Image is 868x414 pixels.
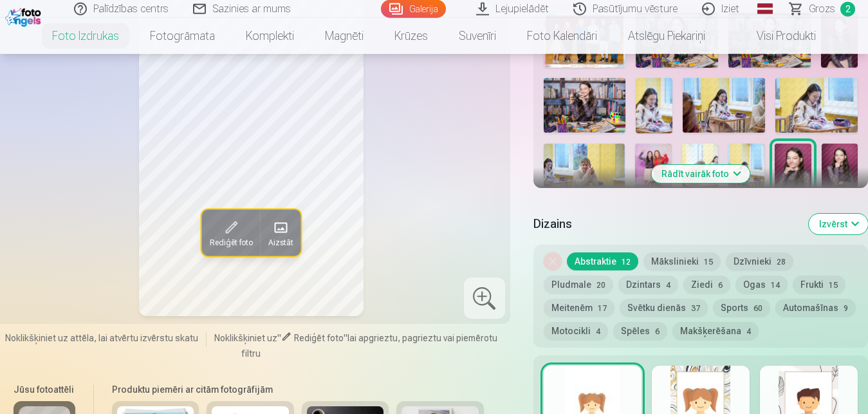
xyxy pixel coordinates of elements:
[691,304,700,313] span: 37
[260,209,300,256] button: Aizstāt
[613,18,721,54] a: Atslēgu piekariņi
[209,238,252,248] span: Rediģēt foto
[512,18,613,54] a: Foto kalendāri
[777,258,786,267] span: 28
[726,252,793,270] button: Dzīvnieki28
[753,304,762,313] span: 60
[533,215,799,233] h5: Dizains
[666,281,670,290] span: 4
[544,322,608,340] button: Motocikli4
[201,209,260,256] button: Rediģēt foto
[620,299,708,317] button: Svētku dienās37
[596,327,600,336] span: 4
[309,18,379,54] a: Magnēti
[771,281,780,290] span: 14
[443,18,512,54] a: Suvenīri
[775,299,856,317] button: Automašīnas9
[5,5,44,27] img: /fa1
[809,1,835,17] span: Grozs
[596,281,605,290] span: 20
[544,299,614,317] button: Meitenēm17
[655,327,660,336] span: 6
[277,333,281,343] span: "
[718,281,723,290] span: 6
[214,333,277,343] span: Noklikšķiniet uz
[379,18,443,54] a: Krūzes
[844,304,848,313] span: 9
[613,322,667,340] button: Spēles6
[268,238,293,248] span: Aizstāt
[683,276,730,294] button: Ziedi6
[622,258,631,267] span: 12
[134,18,230,54] a: Fotogrāmata
[230,18,309,54] a: Komplekti
[544,276,613,294] button: Pludmale20
[721,18,831,54] a: Visi produkti
[567,252,638,270] button: Abstraktie12
[241,333,497,359] span: lai apgrieztu, pagrieztu vai piemērotu filtru
[672,322,759,340] button: Makšķerēšana4
[704,258,713,267] span: 15
[5,332,198,344] span: Noklikšķiniet uz attēla, lai atvērtu izvērstu skatu
[713,299,770,317] button: Sports60
[793,276,845,294] button: Frukti15
[14,383,75,396] h6: Jūsu fotoattēli
[735,276,788,294] button: Ogas14
[746,327,751,336] span: 4
[651,165,750,183] button: Rādīt vairāk foto
[294,333,344,343] span: Rediģēt foto
[840,2,855,17] span: 2
[618,276,678,294] button: Dzintars4
[598,304,607,313] span: 17
[344,333,347,343] span: "
[37,18,134,54] a: Foto izdrukas
[643,252,721,270] button: Mākslinieki15
[829,281,838,290] span: 15
[809,214,868,234] button: Izvērst
[107,383,489,396] h6: Produktu piemēri ar citām fotogrāfijām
